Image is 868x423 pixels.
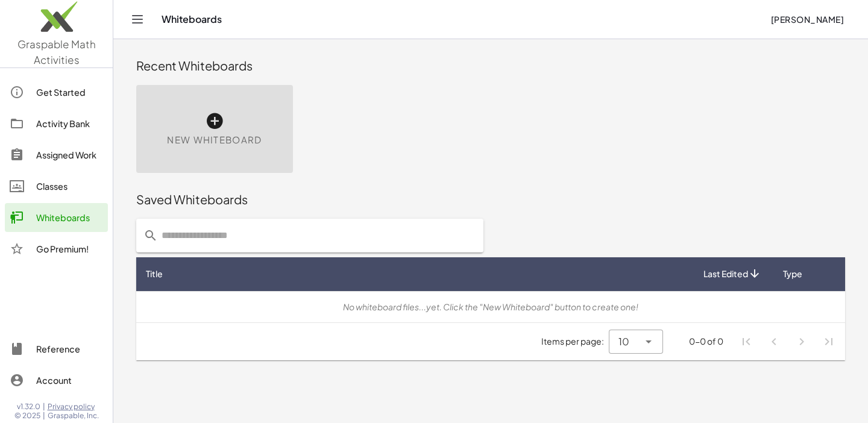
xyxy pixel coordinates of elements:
[36,373,103,387] div: Account
[136,191,845,208] div: Saved Whiteboards
[618,334,629,349] span: 10
[48,402,99,412] a: Privacy policy
[146,268,163,280] span: Title
[770,14,844,25] span: [PERSON_NAME]
[14,411,40,421] span: © 2025
[17,402,40,412] span: v1.32.0
[143,228,158,243] i: prepended action
[5,109,108,138] a: Activity Bank
[36,342,103,356] div: Reference
[5,334,108,363] a: Reference
[703,268,748,280] span: Last Edited
[128,10,147,29] button: Toggle navigation
[36,179,103,193] div: Classes
[689,335,723,348] div: 0-0 of 0
[541,335,609,348] span: Items per page:
[733,328,843,356] nav: Pagination Navigation
[136,57,845,74] div: Recent Whiteboards
[36,116,103,131] div: Activity Bank
[36,210,103,225] div: Whiteboards
[5,366,108,395] a: Account
[36,242,103,256] div: Go Premium!
[146,301,835,313] div: No whiteboard files...yet. Click the "New Whiteboard" button to create one!
[5,78,108,107] a: Get Started
[48,411,99,421] span: Graspable, Inc.
[43,411,45,421] span: |
[167,133,262,147] span: New Whiteboard
[36,148,103,162] div: Assigned Work
[17,37,96,66] span: Graspable Math Activities
[761,8,854,30] button: [PERSON_NAME]
[36,85,103,99] div: Get Started
[783,268,802,280] span: Type
[43,402,45,412] span: |
[5,172,108,201] a: Classes
[5,203,108,232] a: Whiteboards
[5,140,108,169] a: Assigned Work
